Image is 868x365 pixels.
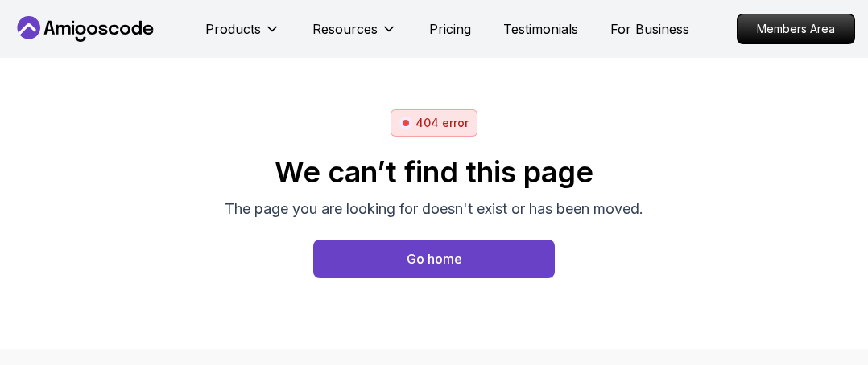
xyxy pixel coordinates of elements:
a: Testimonials [503,19,578,39]
button: Go home [313,240,555,278]
div: Go home [407,249,462,269]
a: Pricing [429,19,471,39]
a: Members Area [737,14,855,44]
p: The page you are looking for doesn't exist or has been moved. [225,198,643,220]
p: Members Area [738,14,854,43]
a: Home page [313,240,555,278]
button: Products [205,19,280,51]
a: For Business [610,19,689,39]
button: Resources [312,19,397,51]
p: 404 error [415,115,469,131]
h2: We can’t find this page [225,156,643,188]
p: Products [205,19,261,39]
p: Resources [312,19,378,39]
